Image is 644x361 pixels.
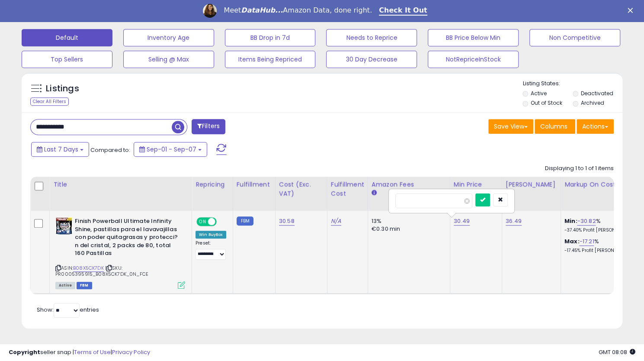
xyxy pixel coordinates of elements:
button: Top Sellers [22,51,112,68]
button: Sep-01 - Sep-07 [134,142,207,157]
a: 36.49 [506,217,522,226]
a: Terms of Use [74,348,111,356]
div: Clear All Filters [30,97,69,106]
b: Min: [564,217,577,225]
img: 51ueg3ckTWL._SL40_.jpg [55,217,73,235]
strong: Copyright [9,348,40,356]
div: Fulfillment [237,180,272,189]
h5: Listings [46,83,79,95]
button: Selling @ Max [123,51,214,68]
div: Title [53,180,188,189]
button: Default [22,29,112,46]
label: Active [531,90,547,97]
label: Archived [581,99,604,106]
div: seller snap | | [9,348,150,357]
button: Non Competitive [529,29,620,46]
a: Privacy Policy [112,348,150,356]
button: 30 Day Decrease [326,51,417,68]
a: Check It Out [379,6,427,16]
div: % [564,238,636,254]
p: -37.40% Profit [PERSON_NAME] [564,227,636,233]
div: Repricing [195,180,229,189]
span: Last 7 Days [44,145,78,154]
div: Cost (Exc. VAT) [279,180,324,198]
span: OFF [215,218,229,226]
span: ON [197,218,208,226]
div: 13% [372,217,443,225]
p: Listing States: [522,80,622,88]
div: Min Price [454,180,498,189]
i: DataHub... [241,6,283,14]
button: BB Price Below Min [428,29,519,46]
button: Filters [192,119,225,134]
a: -17.21 [579,237,594,246]
button: Save View [488,119,533,134]
div: Displaying 1 to 1 of 1 items [545,164,614,173]
a: -30.82 [577,217,596,226]
div: % [564,217,636,233]
div: Markup on Cost [564,180,639,189]
span: Columns [540,122,567,131]
button: Needs to Reprice [326,29,417,46]
div: Preset: [195,240,226,260]
button: Columns [535,119,575,134]
a: B08X5CK7DK [73,264,104,272]
span: | SKU: PR0005395915_B08X5CK7DK_0N_FCE [55,264,148,277]
b: Max: [564,237,580,245]
th: The percentage added to the cost of goods (COGS) that forms the calculator for Min & Max prices. [561,177,643,211]
label: Deactivated [581,90,613,97]
p: -17.45% Profit [PERSON_NAME] [564,248,636,254]
button: Last 7 Days [31,142,89,157]
small: FBM [237,216,253,226]
img: Profile image for Georgie [203,4,217,18]
span: FBM [77,282,92,289]
button: Actions [577,119,614,134]
a: N/A [331,217,341,226]
small: Amazon Fees. [372,189,377,197]
button: Items Being Repriced [225,51,316,68]
div: Win BuyBox [195,231,226,239]
a: 30.58 [279,217,295,226]
div: ASIN: [55,217,185,288]
label: Out of Stock [531,99,562,106]
div: Meet Amazon Data, done right. [224,6,372,15]
span: All listings currently available for purchase on Amazon [55,282,75,289]
div: Close [628,8,636,13]
span: Sep-01 - Sep-07 [147,145,196,154]
div: €0.30 min [372,225,443,233]
a: 30.49 [454,217,470,226]
span: Compared to: [90,146,130,154]
button: NotRepriceInStock [428,51,519,68]
span: 2025-09-17 08:08 GMT [599,348,635,356]
b: Finish Powerball Ultimate Infinity Shine, pastillas para el lavavajillas con poder quitagrasas y ... [75,217,180,260]
button: Inventory Age [123,29,214,46]
span: Show: entries [37,306,99,314]
div: Fulfillment Cost [331,180,364,198]
div: [PERSON_NAME] [506,180,557,189]
div: Amazon Fees [372,180,446,189]
button: BB Drop in 7d [225,29,316,46]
